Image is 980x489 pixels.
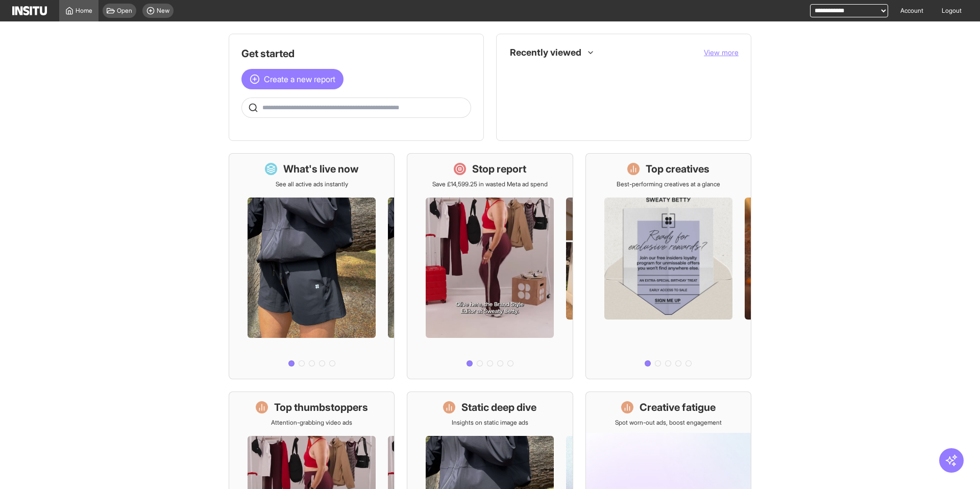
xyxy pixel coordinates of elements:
p: Best-performing creatives at a glance [617,180,720,188]
img: Logo [12,6,47,15]
span: View more [704,48,739,57]
button: View more [704,47,739,58]
span: New [157,7,169,15]
p: Attention-grabbing video ads [271,419,352,427]
h1: Top creatives [646,162,709,176]
p: Insights on static image ads [452,419,528,427]
span: Home [76,7,92,15]
span: Open [117,7,132,15]
h1: Top thumbstoppers [274,400,368,414]
h1: Static deep dive [461,400,536,414]
a: Top creativesBest-performing creatives at a glance [585,153,751,379]
p: See all active ads instantly [276,180,348,188]
p: Save £14,599.25 in wasted Meta ad spend [432,180,548,188]
button: Create a new report [241,69,344,89]
span: Create a new report [264,73,335,85]
a: Stop reportSave £14,599.25 in wasted Meta ad spend [407,153,573,379]
a: What's live nowSee all active ads instantly [229,153,395,379]
h1: What's live now [283,162,359,176]
h1: Stop report [472,162,526,176]
h1: Get started [241,46,471,61]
